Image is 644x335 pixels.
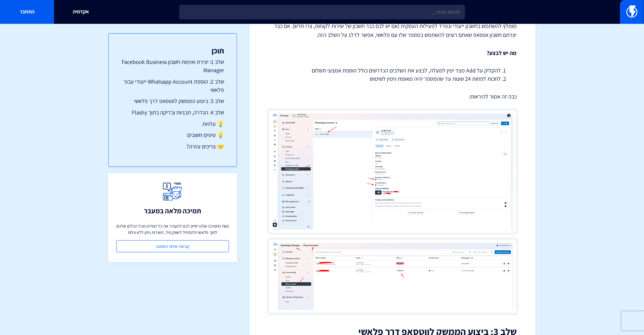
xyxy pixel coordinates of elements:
[179,5,465,19] input: חיפוש מהיר...
[121,46,224,55] h3: תוכן
[487,49,517,57] strong: מה יש לבצע?
[121,78,224,94] a: שלב 2: הוספת Whatsapp Account ייעודי עבור פלאשי
[116,223,229,236] p: צוות התמיכה שלנו יסייע לכם להעביר את כל המידע מכל הכלים שלכם לתוך פלאשי ולהתחיל לשווק מיד, השירות...
[121,131,224,139] a: 💡 טיפים חשובים
[121,58,224,74] a: שלב 1: יצירת ואימות חשבון Facebook Business Manager
[121,108,224,117] a: שלב 4: הגדרה, תבניות ובדיקה בתוך Flashy
[121,142,224,151] a: 🤝 צריכים עזרה?
[121,97,224,105] a: שלב 3: ביצוע הממשק לווטסאפ דרך פלאשי
[116,240,229,252] a: קביעת שיחת הטמעה
[269,22,517,39] p: מומלץ להשתמש בחשבון ייעודי ונפרד לפעילות העסקית (אם יש לכם כבר חשבון של שירות לקוחות, צרו חדש). א...
[121,120,224,128] a: 💡 עלויות
[269,92,517,101] p: ככה זה אמור להיראות:
[285,75,501,83] li: לחכות לפחות 24 שעות עד שהמספר יהיה מאומת וזמין לשימוש
[285,66,501,75] li: להקליק על Add מצד ימין למעלה, לבצע את השלבים הנדרשים כולל הוספת אמצעי תשלום
[144,207,201,215] h3: תמיכה מלאה במעבר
